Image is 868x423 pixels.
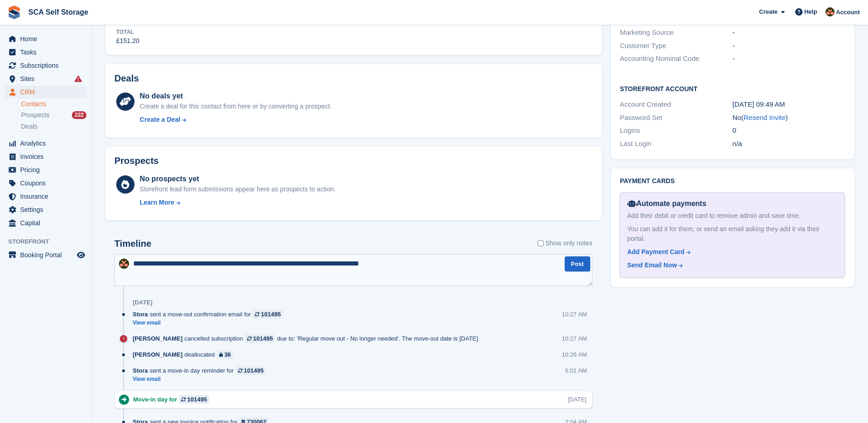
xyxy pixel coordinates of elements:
div: sent a move-out confirmation email for [133,310,288,319]
span: Pricing [20,163,75,176]
div: No [733,113,845,123]
a: Add Payment Card [627,247,834,257]
a: menu [5,33,86,45]
span: Booking Portal [20,249,75,261]
a: Prospects 222 [21,110,86,120]
div: 36 [224,350,231,359]
div: 101495 [253,334,273,343]
span: Coupons [20,177,75,190]
a: menu [5,163,86,176]
a: menu [5,177,86,190]
span: Create [759,7,777,16]
div: [DATE] 09:49 AM [733,99,845,110]
div: Storefront lead form submissions appear here as prospects to action. [140,184,335,194]
a: Create a Deal [140,115,331,125]
div: £151.20 [116,36,140,46]
a: SCA Self Storage [25,5,92,20]
span: Prospects [21,111,49,119]
div: Last Login [620,139,733,149]
a: menu [5,137,86,150]
div: Accounting Nominal Code [620,54,733,64]
div: Add their debit or credit card to remove admin and save time. [627,211,837,221]
span: Invoices [20,150,75,163]
a: menu [5,46,86,59]
div: [DATE] [568,395,587,404]
span: Subscriptions [20,59,75,72]
div: Password Set [620,113,733,123]
h2: Deals [114,73,139,84]
a: menu [5,72,86,85]
span: Deals [21,122,38,131]
div: Total [116,28,140,36]
span: [PERSON_NAME] [133,334,183,343]
span: Storefront [8,237,91,246]
div: - [733,41,845,51]
div: 10:26 AM [562,350,587,359]
a: menu [5,86,86,98]
div: Marketing Source [620,27,733,38]
a: menu [5,59,86,72]
label: Show only notes [538,239,593,248]
a: 101495 [253,310,283,319]
a: Contacts [21,100,86,108]
img: Sarah Race [825,7,835,16]
div: 10:27 AM [562,310,587,319]
div: 222 [72,111,86,119]
div: n/a [733,139,845,149]
div: - [733,27,845,38]
div: Move-in day for [133,395,214,404]
span: [PERSON_NAME] [133,350,183,359]
div: No prospects yet [140,174,335,184]
div: Customer Type [620,41,733,51]
div: 6:01 AM [565,366,587,375]
i: Smart entry sync failures have occurred [75,75,82,82]
span: Settings [20,203,75,216]
a: Preview store [75,249,86,260]
h2: Timeline [114,239,151,249]
span: Account [836,8,860,17]
div: Create a deal for this contact from here or by converting a prospect. [140,102,331,111]
button: Post [565,256,590,271]
span: Home [20,33,75,45]
div: 101495 [261,310,280,319]
a: Learn More [140,198,335,207]
span: Capital [20,217,75,229]
div: You can add it for them, or send an email asking they add it via their portal. [627,224,837,244]
a: menu [5,217,86,229]
div: Add Payment Card [627,247,685,257]
a: 36 [217,350,233,359]
span: Help [804,7,817,16]
span: Stora [133,310,148,319]
div: sent a move-in day reminder for [133,366,270,375]
span: Tasks [20,46,75,59]
div: 101495 [187,395,207,404]
input: Show only notes [538,239,544,248]
div: cancelled subscription due to: 'Regular move out - No longer needed'. The move-out date is [DATE] [133,334,483,343]
div: [DATE] [133,299,152,306]
div: Account Created [620,99,733,110]
a: Resend Invite [744,114,786,121]
span: ( ) [741,114,788,121]
div: deallocated [133,350,238,359]
div: Send Email Now [627,260,677,270]
a: 101495 [179,395,209,404]
a: View email [133,319,288,327]
h2: Storefront Account [620,84,845,93]
a: 101495 [236,366,266,375]
div: 101495 [244,366,264,375]
span: Analytics [20,137,75,150]
div: No deals yet [140,91,331,102]
div: Create a Deal [140,115,180,125]
span: Insurance [20,190,75,203]
div: Logins [620,125,733,136]
div: 10:27 AM [562,334,587,343]
span: Stora [133,366,148,375]
img: stora-icon-8386f47178a22dfd0bd8f6a31ec36ba5ce8667c1dd55bd0f319d3a0aa187defe.svg [7,5,21,19]
div: 0 [733,125,845,136]
a: menu [5,150,86,163]
h2: Payment cards [620,178,845,185]
span: Sites [20,72,75,85]
div: Learn More [140,198,174,207]
div: Automate payments [627,198,837,209]
span: CRM [20,86,75,98]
